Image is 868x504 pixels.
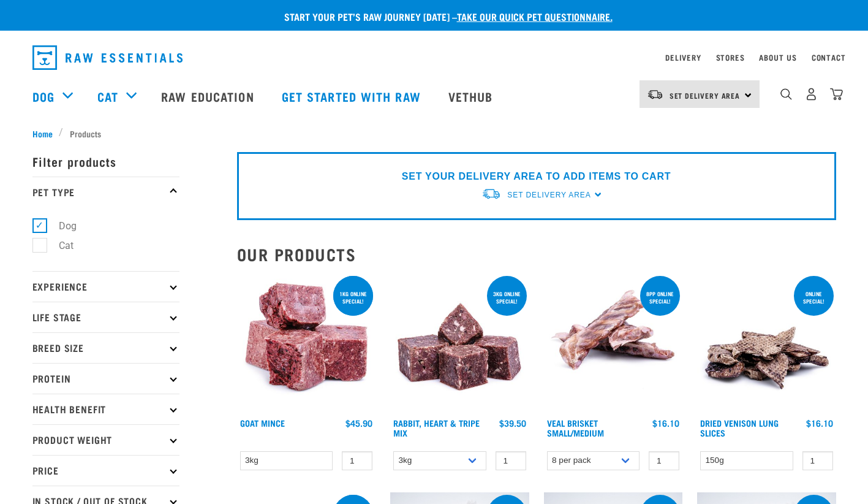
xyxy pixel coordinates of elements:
[794,284,834,310] div: ONLINE SPECIAL!
[759,55,796,59] a: About Us
[342,451,372,470] input: 1
[402,169,671,184] p: SET YOUR DELIVERY AREA TO ADD ITEMS TO CART
[97,87,118,105] a: Cat
[32,87,55,105] a: Dog
[39,238,78,253] label: Cat
[32,177,179,207] p: Pet Type
[32,271,179,302] p: Experience
[802,451,833,470] input: 1
[507,191,591,199] span: Set Delivery Area
[32,127,53,140] span: Home
[390,273,529,413] img: 1175 Rabbit Heart Tripe Mix 01
[333,284,373,310] div: 1kg online special!
[487,284,527,310] div: 3kg online special!
[496,451,526,470] input: 1
[806,418,833,428] div: $16.10
[32,302,179,332] p: Life Stage
[32,146,179,177] p: Filter products
[393,421,480,435] a: Rabbit, Heart & Tripe Mix
[32,424,179,455] p: Product Weight
[345,418,372,428] div: $45.90
[640,284,680,310] div: 8pp online special!
[32,45,183,70] img: Raw Essentials Logo
[436,72,508,121] a: Vethub
[481,188,501,200] img: van-moving.png
[32,455,179,486] p: Price
[32,127,836,140] nav: breadcrumbs
[700,421,779,435] a: Dried Venison Lung Slices
[270,72,436,121] a: Get started with Raw
[830,88,843,101] img: home-icon@2x.png
[652,418,679,428] div: $16.10
[32,363,179,394] p: Protein
[665,55,701,59] a: Delivery
[499,418,526,428] div: $39.50
[544,273,683,413] img: 1207 Veal Brisket 4pp 01
[547,421,604,435] a: Veal Brisket Small/Medium
[716,55,745,59] a: Stores
[649,451,679,470] input: 1
[32,394,179,424] p: Health Benefit
[39,218,81,234] label: Dog
[780,88,792,100] img: home-icon-1@2x.png
[697,273,836,413] img: 1304 Venison Lung Slices 01
[240,421,285,425] a: Goat Mince
[457,13,613,19] a: take our quick pet questionnaire.
[149,72,269,121] a: Raw Education
[32,332,179,363] p: Breed Size
[23,40,846,75] nav: dropdown navigation
[237,245,836,264] h2: Our Products
[805,88,818,101] img: user.png
[32,127,59,140] a: Home
[647,89,663,100] img: van-moving.png
[670,93,741,97] span: Set Delivery Area
[237,273,376,413] img: 1077 Wild Goat Mince 01
[812,55,846,59] a: Contact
